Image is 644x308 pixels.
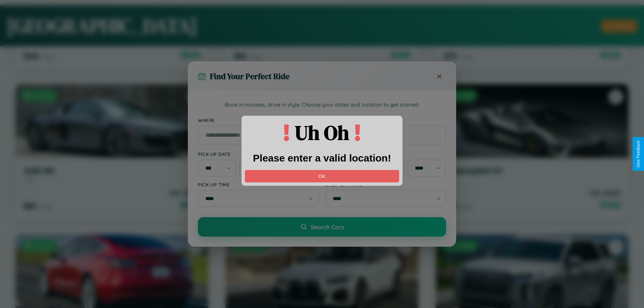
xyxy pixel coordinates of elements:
h3: Find Your Perfect Ride [210,71,289,82]
span: Search Cars [311,223,344,231]
p: Book in minutes, drive in style. Choose your dates and location to get started. [198,101,446,109]
label: Drop-off Date [325,151,446,157]
label: Where [198,117,446,123]
label: Drop-off Time [325,182,446,187]
label: Pick-up Date [198,151,319,157]
label: Pick-up Time [198,182,319,187]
